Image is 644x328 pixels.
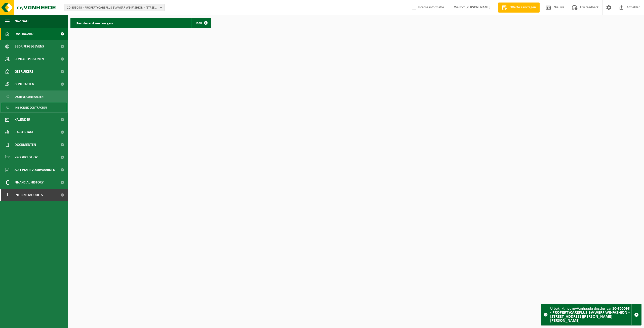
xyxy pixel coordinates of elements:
span: Bedrijfsgegevens [15,40,44,53]
span: Offerte aanvragen [508,5,537,10]
strong: 10-855098 - PROPERTYCAREPLUS BV/WERF WE-FASHION - [STREET_ADDRESS][PERSON_NAME][PERSON_NAME] [550,307,630,323]
a: Actieve contracten [1,92,67,101]
a: Offerte aanvragen [498,3,540,13]
div: U bekijkt het myVanheede dossier van [550,304,631,325]
span: Actieve contracten [15,92,44,102]
a: Historiek contracten [1,103,67,112]
span: Historiek contracten [15,103,47,112]
a: Toon [191,18,211,28]
span: Dashboard [15,28,33,40]
span: I [5,189,10,201]
span: Kalender [15,113,30,126]
span: 10-855098 - PROPERTYCAREPLUS BV/WERF WE-FASHION - [STREET_ADDRESS][PERSON_NAME][PERSON_NAME] [67,4,158,12]
strong: [PERSON_NAME] [465,6,491,9]
span: Rapportage [15,126,34,138]
span: Documenten [15,138,36,151]
span: Navigatie [15,15,30,28]
span: Acceptatievoorwaarden [15,164,55,176]
button: 10-855098 - PROPERTYCAREPLUS BV/WERF WE-FASHION - [STREET_ADDRESS][PERSON_NAME][PERSON_NAME] [64,4,165,11]
span: Product Shop [15,151,37,164]
span: Contactpersonen [15,53,44,65]
span: Financial History [15,176,44,189]
label: Interne informatie [411,4,444,11]
span: Interne modules [15,189,43,201]
h2: Dashboard verborgen [70,18,118,28]
span: Contracten [15,78,34,90]
span: Gebruikers [15,65,33,78]
span: Toon [195,21,202,25]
